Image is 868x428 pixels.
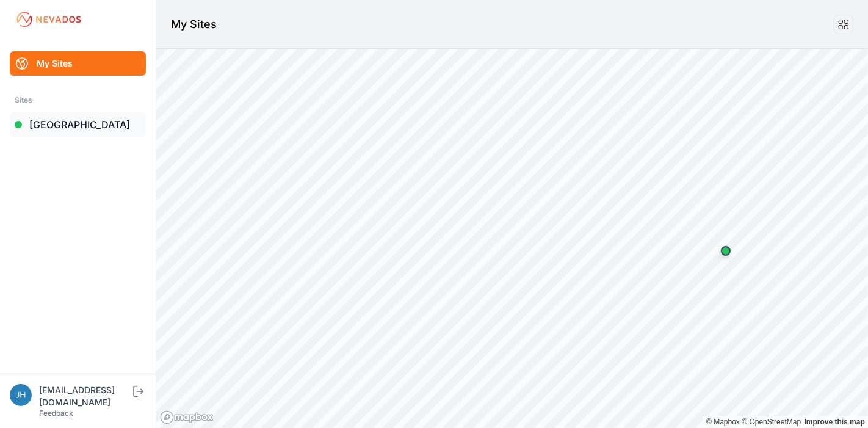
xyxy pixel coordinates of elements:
a: OpenStreetMap [742,418,801,426]
canvas: Map [156,49,868,428]
a: [GEOGRAPHIC_DATA] [10,112,146,137]
a: Mapbox [706,418,740,426]
img: Nevados [15,10,83,29]
div: [EMAIL_ADDRESS][DOMAIN_NAME] [39,384,131,408]
a: Feedback [39,408,73,418]
div: Map marker [714,239,738,263]
a: My Sites [10,51,146,76]
h1: My Sites [171,16,217,33]
a: Mapbox logo [160,410,214,424]
div: Sites [15,93,141,107]
img: jhaberkorn@invenergy.com [10,384,32,406]
a: Map feedback [805,418,865,426]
